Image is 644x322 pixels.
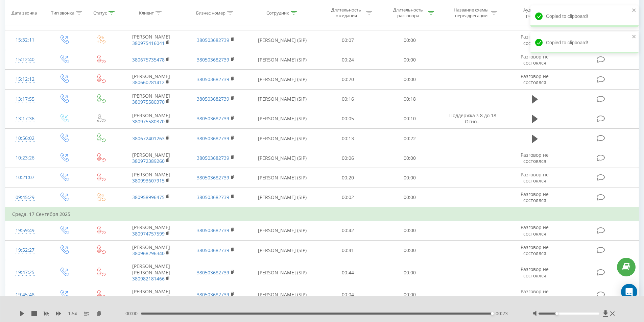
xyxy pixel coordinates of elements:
[197,96,229,102] a: 380503682739
[248,129,317,148] td: [PERSON_NAME] (SIP)
[521,53,549,66] span: Разговор не состоялся
[317,168,379,188] td: 00:20
[5,207,639,221] td: Среда, 17 Сентября 2025
[317,285,379,304] td: 00:04
[12,53,38,66] div: 15:12:40
[521,244,549,256] span: Разговор не состоялся
[317,109,379,128] td: 00:05
[132,158,165,164] a: 380972389260
[555,312,558,315] div: Accessibility label
[119,285,183,304] td: [PERSON_NAME]
[12,224,38,237] div: 19:59:49
[132,79,165,85] a: 380660281412
[491,312,494,315] div: Accessibility label
[379,221,441,240] td: 00:00
[379,89,441,109] td: 00:18
[119,241,183,260] td: [PERSON_NAME]
[197,37,229,43] a: 380503682739
[197,291,229,298] a: 380503682739
[197,56,229,63] a: 380503682739
[51,10,74,16] div: Тип звонка
[266,10,289,16] div: Сотрудник
[521,73,549,85] span: Разговор не состоялся
[12,73,38,86] div: 15:12:12
[139,10,154,16] div: Клиент
[521,266,549,278] span: Разговор не состоялся
[496,310,508,317] span: 00:23
[379,129,441,148] td: 00:22
[317,188,379,207] td: 00:02
[317,260,379,285] td: 00:44
[521,171,549,184] span: Разговор не состоялся
[132,40,165,46] a: 380975416041
[119,148,183,168] td: [PERSON_NAME]
[93,10,107,16] div: Статус
[196,10,225,16] div: Бизнес номер
[248,50,317,70] td: [PERSON_NAME] (SIP)
[390,7,426,19] div: Длительность разговора
[197,155,229,161] a: 380503682739
[119,168,183,188] td: [PERSON_NAME]
[515,7,559,19] div: Аудиозапись разговора
[621,284,637,300] div: Open Intercom Messenger
[197,76,229,82] a: 380503682739
[12,171,38,184] div: 10:21:07
[132,230,165,237] a: 380974757599
[248,109,317,128] td: [PERSON_NAME] (SIP)
[11,10,37,16] div: Дата звонка
[379,148,441,168] td: 00:00
[379,241,441,260] td: 00:00
[12,288,38,301] div: 19:45:48
[68,310,77,317] span: 1.5 x
[12,33,38,47] div: 15:32:11
[632,34,637,40] button: close
[119,30,183,50] td: [PERSON_NAME]
[248,89,317,109] td: [PERSON_NAME] (SIP)
[197,227,229,233] a: 380503682739
[521,288,549,301] span: Разговор не состоялся
[12,93,38,106] div: 13:17:55
[132,275,165,282] a: 380982181466
[132,135,165,142] a: 380672401263
[119,109,183,128] td: [PERSON_NAME]
[132,99,165,105] a: 380975580370
[248,30,317,50] td: [PERSON_NAME] (SIP)
[317,221,379,240] td: 00:42
[12,132,38,145] div: 10:56:02
[530,32,639,53] div: Copied to clipboard!
[317,241,379,260] td: 00:41
[197,135,229,142] a: 380503682739
[449,112,496,125] span: Поддержка з 8 до 18 Осно...
[197,194,229,200] a: 380503682739
[317,30,379,50] td: 00:07
[132,177,165,184] a: 380993607915
[328,7,364,19] div: Длительность ожидания
[125,310,141,317] span: 00:00
[12,112,38,125] div: 13:17:36
[132,56,165,63] a: 380675735478
[197,269,229,276] a: 380503682739
[248,70,317,89] td: [PERSON_NAME] (SIP)
[521,33,549,46] span: Разговор не состоялся
[12,191,38,204] div: 09:45:29
[317,50,379,70] td: 00:24
[379,188,441,207] td: 00:00
[248,168,317,188] td: [PERSON_NAME] (SIP)
[379,50,441,70] td: 00:00
[197,115,229,122] a: 380503682739
[132,250,165,256] a: 380968296340
[12,151,38,165] div: 10:23:26
[453,7,489,19] div: Название схемы переадресации
[379,168,441,188] td: 00:00
[197,247,229,253] a: 380503682739
[248,241,317,260] td: [PERSON_NAME] (SIP)
[530,5,639,27] div: Copied to clipboard!
[379,109,441,128] td: 00:10
[317,70,379,89] td: 00:20
[317,148,379,168] td: 00:06
[521,224,549,237] span: Разговор не состоялся
[379,285,441,304] td: 00:00
[632,7,637,14] button: close
[248,285,317,304] td: [PERSON_NAME] (SIP)
[248,188,317,207] td: [PERSON_NAME] (SIP)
